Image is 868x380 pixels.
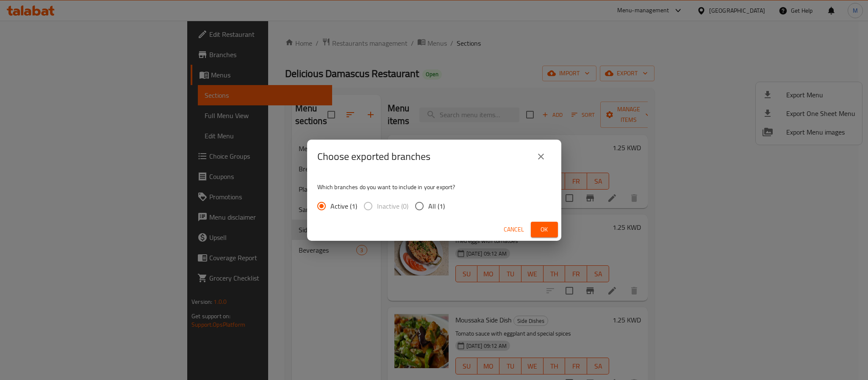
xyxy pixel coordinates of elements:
span: Ok [538,224,551,235]
span: Cancel [504,224,524,235]
p: Which branches do you want to include in your export? [317,183,551,191]
button: close [531,146,551,167]
span: All (1) [428,201,445,211]
button: Ok [531,222,558,237]
button: Cancel [500,222,527,237]
span: Active (1) [330,201,357,211]
span: Inactive (0) [377,201,408,211]
h2: Choose exported branches [317,150,430,163]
